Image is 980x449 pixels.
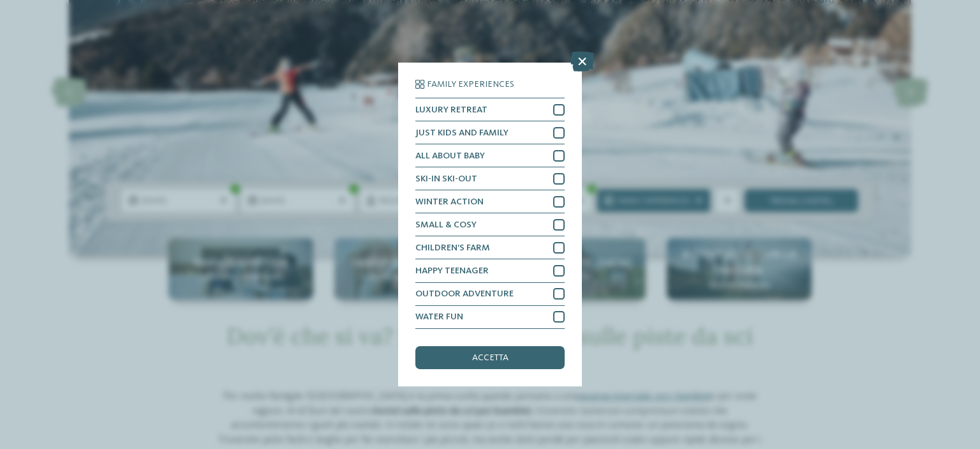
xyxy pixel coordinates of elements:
span: WATER FUN [415,312,463,321]
span: SMALL & COSY [415,220,477,229]
span: HAPPY TEENAGER [415,266,489,275]
span: ALL ABOUT BABY [415,151,485,160]
span: SKI-IN SKI-OUT [415,174,477,183]
span: OUTDOOR ADVENTURE [415,289,514,298]
span: LUXURY RETREAT [415,105,487,114]
span: WINTER ACTION [415,197,484,206]
span: JUST KIDS AND FAMILY [415,128,509,137]
span: CHILDREN’S FARM [415,243,490,252]
span: Family Experiences [427,80,514,89]
span: accetta [472,353,509,362]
